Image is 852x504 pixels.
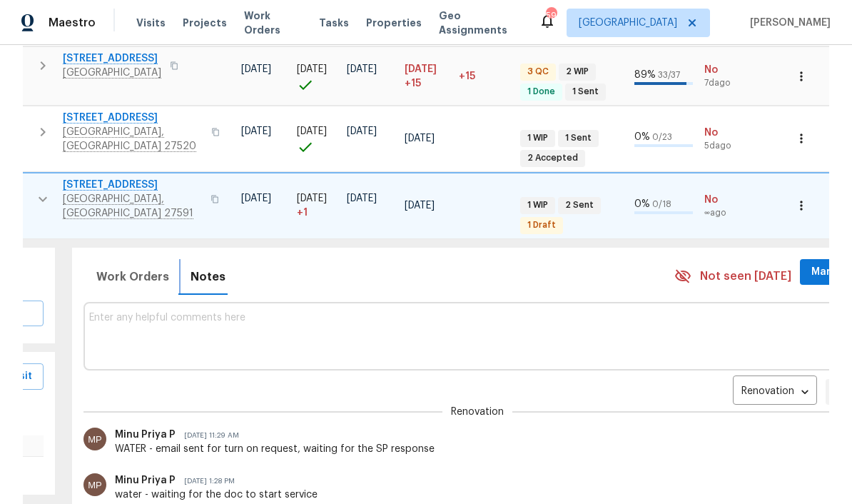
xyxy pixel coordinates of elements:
[522,86,561,98] span: 1 Done
[704,126,743,140] span: No
[658,71,680,79] span: 33 / 37
[347,126,377,136] span: [DATE]
[744,16,831,30] span: [PERSON_NAME]
[96,267,169,287] span: Work Orders
[453,47,514,106] td: 15 day(s) past target finish date
[399,47,453,106] td: Scheduled to finish 15 day(s) late
[522,219,562,231] span: 1 Draft
[291,106,341,172] td: Project started on time
[176,478,235,485] span: [DATE] 1:28 PM
[405,64,437,74] span: [DATE]
[241,193,271,203] span: [DATE]
[136,16,166,30] span: Visits
[366,16,422,30] span: Properties
[297,206,308,220] span: + 1
[546,9,556,23] div: 59
[291,47,341,106] td: Project started on time
[241,126,271,136] span: [DATE]
[451,405,504,419] span: Renovation
[704,193,743,207] span: No
[522,66,554,78] span: 3 QC
[522,199,554,211] span: 1 WIP
[634,70,656,80] span: 89 %
[733,380,817,404] div: Renovation
[704,207,743,219] span: ∞ ago
[83,428,106,450] img: Minu Priya P
[439,9,522,37] span: Geo Assignments
[183,16,227,30] span: Projects
[297,64,327,74] span: [DATE]
[115,475,176,485] span: Minu Priya P
[634,132,650,142] span: 0 %
[652,133,672,141] span: 0 / 23
[704,77,743,89] span: 7d ago
[297,126,327,136] span: [DATE]
[176,432,239,439] span: [DATE] 11:29 AM
[652,200,671,208] span: 0 / 18
[704,63,743,77] span: No
[297,193,327,203] span: [DATE]
[405,201,435,211] span: [DATE]
[560,66,594,78] span: 2 WIP
[579,16,677,30] span: [GEOGRAPHIC_DATA]
[559,199,599,211] span: 2 Sent
[522,132,554,144] span: 1 WIP
[405,133,435,143] span: [DATE]
[405,76,421,91] span: +15
[567,86,604,98] span: 1 Sent
[241,64,271,74] span: [DATE]
[115,430,176,440] span: Minu Priya P
[83,473,106,496] img: Minu Priya P
[49,16,96,30] span: Maestro
[459,71,475,81] span: +15
[700,268,791,285] span: Not seen [DATE]
[704,140,743,152] span: 5d ago
[347,64,377,74] span: [DATE]
[347,193,377,203] span: [DATE]
[191,267,225,287] span: Notes
[244,9,302,37] span: Work Orders
[319,18,349,28] span: Tasks
[634,199,650,209] span: 0 %
[522,152,584,164] span: 2 Accepted
[559,132,597,144] span: 1 Sent
[291,173,341,238] td: Project started 1 days late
